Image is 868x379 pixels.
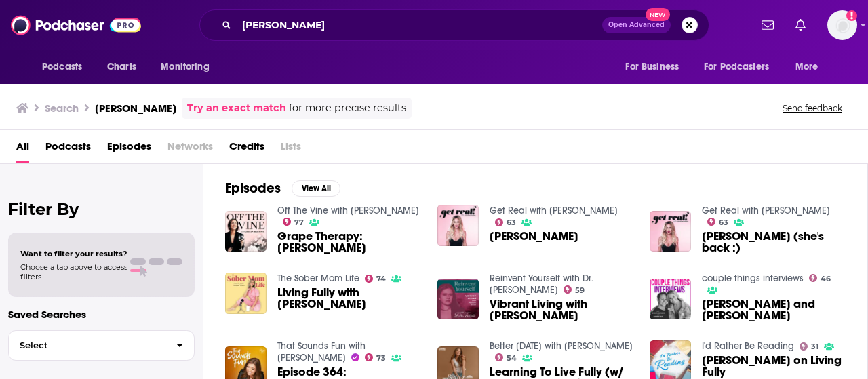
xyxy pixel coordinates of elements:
[490,231,578,242] span: [PERSON_NAME]
[702,298,846,321] span: [PERSON_NAME] and [PERSON_NAME]
[277,273,359,284] a: The Sober Mom Life
[225,180,340,197] a: EpisodesView All
[8,199,195,219] h2: Filter By
[225,180,281,197] h2: Episodes
[283,218,304,226] a: 77
[650,211,691,252] img: Mallory Ervin (she's back :)
[490,273,593,296] a: Reinvent Yourself with Dr. Tara
[827,10,857,40] img: User Profile
[846,10,857,21] svg: Add a profile image
[719,220,728,226] span: 63
[437,279,479,320] img: Vibrant Living with Mallory Ervin
[11,12,141,38] img: Podchaser - Follow, Share and Rate Podcasts
[809,274,831,282] a: 46
[277,287,421,310] a: Living Fully with Mallory Ervin
[277,231,421,254] a: Grape Therapy: Mallory Ervin
[107,136,151,163] a: Episodes
[294,220,304,226] span: 77
[702,205,830,216] a: Get Real with Caroline Hobby
[107,58,136,77] span: Charts
[786,54,835,80] button: open menu
[277,340,366,363] a: That Sounds Fun with Annie F. Downs
[704,58,769,77] span: For Podcasters
[756,14,779,37] a: Show notifications dropdown
[702,231,846,254] span: [PERSON_NAME] (she's back :)
[281,136,301,163] span: Lists
[229,136,264,163] a: Credits
[490,205,618,216] a: Get Real with Caroline Hobby
[437,205,479,246] img: Mallory Ervin
[16,136,29,163] a: All
[9,341,165,350] span: Select
[507,355,517,361] span: 54
[702,298,846,321] a: Mallory Ervin and Kyle Dimeola
[365,275,387,283] a: 74
[625,58,679,77] span: For Business
[376,276,386,282] span: 74
[20,249,127,258] span: Want to filter your results?
[495,353,517,361] a: 54
[199,9,709,41] div: Search podcasts, credits, & more...
[225,211,267,252] img: Grape Therapy: Mallory Ervin
[490,298,633,321] a: Vibrant Living with Mallory Ervin
[277,231,421,254] span: Grape Therapy: [PERSON_NAME]
[650,279,691,320] img: Mallory Ervin and Kyle Dimeola
[795,58,818,77] span: More
[20,262,127,281] span: Choose a tab above to access filters.
[778,102,846,114] button: Send feedback
[490,298,633,321] span: Vibrant Living with [PERSON_NAME]
[821,276,831,282] span: 46
[495,218,517,226] a: 63
[790,14,811,37] a: Show notifications dropdown
[167,136,213,163] span: Networks
[707,218,729,226] a: 63
[702,231,846,254] a: Mallory Ervin (she's back :)
[695,54,789,80] button: open menu
[376,355,386,361] span: 73
[277,205,419,216] a: Off The Vine with Kaitlyn Bristowe
[702,340,794,352] a: I'd Rather Be Reading
[564,285,585,294] a: 59
[602,17,671,33] button: Open AdvancedNew
[616,54,696,80] button: open menu
[187,100,286,116] a: Try an exact match
[702,273,804,284] a: couple things interviews
[42,58,82,77] span: Podcasts
[827,10,857,40] button: Show profile menu
[490,340,633,352] a: Better Tomorrow with Hannah Brown
[161,58,209,77] span: Monitoring
[646,8,670,21] span: New
[608,22,665,28] span: Open Advanced
[45,102,79,115] h3: Search
[8,330,195,361] button: Select
[702,355,846,378] a: Mallory Ervin on Living Fully
[800,342,819,351] a: 31
[98,54,144,80] a: Charts
[490,231,578,242] a: Mallory Ervin
[8,308,195,321] p: Saved Searches
[45,136,91,163] a: Podcasts
[811,344,818,350] span: 31
[702,355,846,378] span: [PERSON_NAME] on Living Fully
[365,353,387,361] a: 73
[507,220,516,226] span: 63
[277,287,421,310] span: Living Fully with [PERSON_NAME]
[575,287,585,294] span: 59
[237,14,602,36] input: Search podcasts, credits, & more...
[289,100,406,116] span: for more precise results
[95,102,176,115] h3: [PERSON_NAME]
[827,10,857,40] span: Logged in as WPubPR1
[292,180,340,197] button: View All
[225,273,267,314] img: Living Fully with Mallory Ervin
